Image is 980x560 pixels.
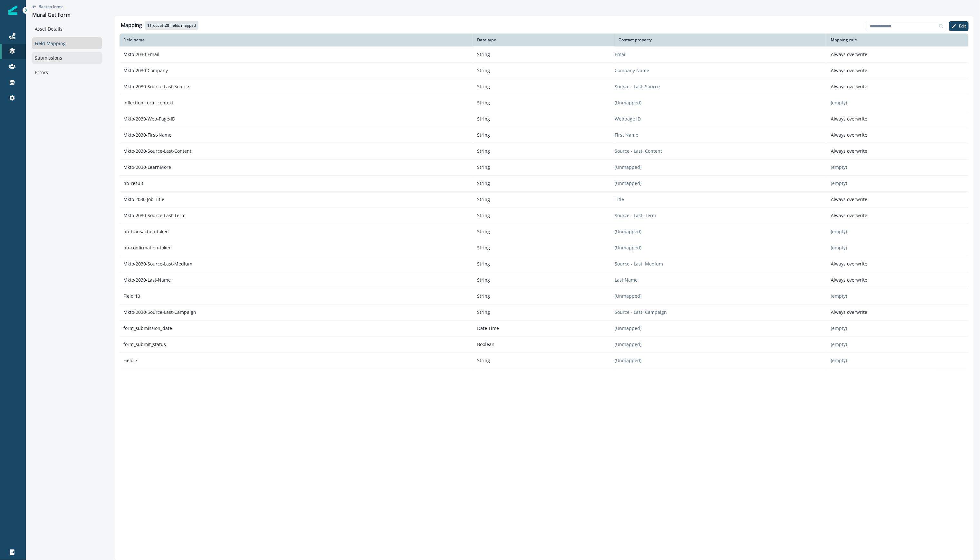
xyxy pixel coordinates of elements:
p: Last Name [615,277,827,283]
p: Title [615,196,827,203]
p: Boolean [473,339,615,350]
a: Errors [32,66,102,78]
p: String [473,145,615,157]
p: nb-transaction-token [120,226,473,237]
p: Mkto-2030-Source-Last-Campaign [120,306,473,318]
a: Field Mapping [32,37,102,49]
p: out of [153,23,163,28]
p: Always overwrite [827,65,969,76]
p: Always overwrite [827,306,969,318]
div: Mapping rule [831,37,965,43]
p: Always overwrite [827,113,969,125]
p: (empty) [827,178,969,189]
div: Data type [477,37,611,43]
img: Inflection [8,6,17,15]
p: (empty) [827,226,969,237]
p: String [473,65,615,76]
p: (empty) [827,355,969,366]
p: String [473,274,615,286]
p: String [473,258,615,270]
p: Source - Last: Campaign [615,309,827,315]
p: Back to forms [39,4,63,9]
p: Always overwrite [827,274,969,286]
p: Always overwrite [827,210,969,221]
p: Always overwrite [827,194,969,205]
p: (Unmapped) [615,357,827,364]
p: Field 7 [120,355,473,366]
p: String [473,161,615,173]
p: Mkto-2030-LearnMore [120,161,473,173]
p: Always overwrite [827,129,969,141]
p: String [473,113,615,125]
p: Always overwrite [827,145,969,157]
p: Mkto-2030-First-Name [120,129,473,141]
p: First Name [615,132,827,138]
p: Company Name [615,67,827,74]
p: Mkto-2030-Last-Name [120,274,473,286]
p: (Unmapped) [615,245,827,251]
p: Edit [959,24,966,28]
p: Mkto-2030-Source-Last-Source [120,81,473,92]
a: Asset Details [32,23,102,35]
p: fields mapped [170,23,196,28]
p: form_submit_status [120,339,473,350]
p: Mkto-2030-Source-Last-Content [120,145,473,157]
p: Source - Last: Term [615,212,827,219]
a: Submissions [32,52,102,64]
button: Go back [32,4,63,9]
p: String [473,194,615,205]
p: String [473,81,615,92]
p: Mkto-2030-Email [120,49,473,60]
button: Edit [949,21,969,31]
p: Always overwrite [827,49,969,60]
p: String [473,242,615,254]
p: String [473,97,615,109]
p: Source - Last: Medium [615,261,827,267]
h2: Mapping [121,22,142,28]
p: String [473,226,615,237]
p: Email [615,51,827,58]
p: (empty) [827,323,969,334]
p: String [473,129,615,141]
p: Always overwrite [827,81,969,92]
p: String [473,290,615,302]
p: 11 [147,23,152,28]
p: Contact property [619,37,652,43]
div: Mural Get Form [32,12,71,19]
p: (Unmapped) [615,341,827,348]
p: Always overwrite [827,258,969,270]
p: (empty) [827,97,969,109]
div: Field name [123,37,469,43]
p: Mkto-2030-Source-Last-Term [120,210,473,221]
p: (Unmapped) [615,164,827,170]
p: nb-result [120,178,473,189]
p: Source - Last: Source [615,83,827,90]
p: Mkto 2030 Job Title [120,194,473,205]
p: Mkto-2030-Source-Last-Medium [120,258,473,270]
p: (Unmapped) [615,293,827,299]
p: Webpage ID [615,116,827,122]
p: (Unmapped) [615,228,827,235]
p: String [473,306,615,318]
p: Mkto-2030-Web-Page-ID [120,113,473,125]
p: String [473,210,615,221]
p: nb-confirmation-token [120,242,473,254]
p: Source - Last: Content [615,148,827,154]
p: String [473,178,615,189]
p: String [473,49,615,60]
p: 20 [165,23,169,28]
p: String [473,355,615,366]
p: (empty) [827,242,969,254]
p: form_submission_date [120,323,473,334]
p: (Unmapped) [615,180,827,187]
p: Date Time [473,323,615,334]
p: Mkto-2030-Company [120,65,473,76]
p: Field 10 [120,290,473,302]
p: (empty) [827,339,969,350]
p: (Unmapped) [615,325,827,332]
p: inflection_form_context [120,97,473,109]
p: (Unmapped) [615,100,827,106]
p: (empty) [827,161,969,173]
p: (empty) [827,290,969,302]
